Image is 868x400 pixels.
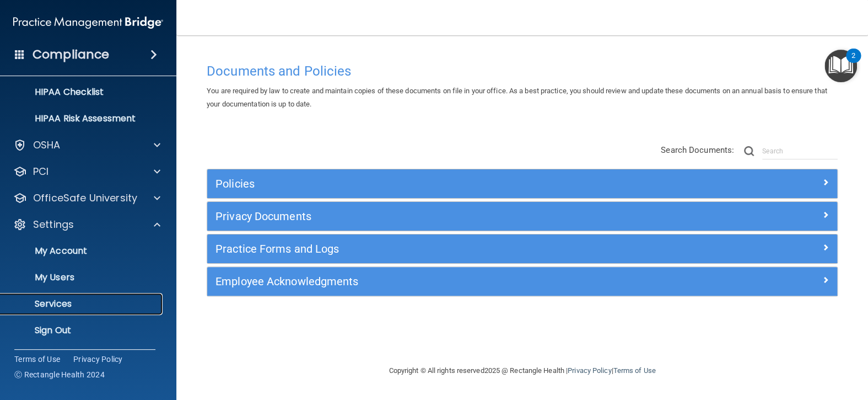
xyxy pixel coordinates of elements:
a: Privacy Policy [73,354,123,365]
span: Search Documents: [661,145,734,155]
a: Policies [215,175,829,193]
p: OSHA [33,138,61,152]
a: Practice Forms and Logs [215,240,829,258]
h5: Employee Acknowledgments [215,275,671,287]
p: Sign Out [7,325,158,336]
a: Terms of Use [14,354,60,365]
p: Services [7,298,158,310]
h4: Compliance [33,47,109,62]
h5: Practice Forms and Logs [215,243,671,255]
a: Privacy Documents [215,207,829,225]
a: Employee Acknowledgments [215,273,829,290]
p: HIPAA Checklist [7,87,158,98]
p: HIPAA Risk Assessment [7,113,158,124]
div: Copyright © All rights reserved 2025 @ Rectangle Health | | [321,353,724,388]
p: My Users [7,272,158,283]
button: Open Resource Center, 2 new notifications [824,50,857,82]
a: PCI [13,165,160,178]
span: You are required by law to create and maintain copies of these documents on file in your office. ... [207,87,827,108]
input: Search [762,143,838,159]
h5: Privacy Documents [215,210,671,222]
h4: Documents and Policies [207,64,838,78]
span: Ⓒ Rectangle Health 2024 [14,369,105,380]
img: ic-search.3b580494.png [744,146,754,156]
p: Settings [33,218,74,231]
a: Privacy Policy [568,366,611,375]
a: OfficeSafe University [13,191,160,205]
h5: Policies [215,178,671,190]
img: PMB logo [13,12,163,34]
a: Settings [13,218,160,231]
a: Terms of Use [613,366,655,375]
p: PCI [33,165,48,178]
a: OSHA [13,138,160,152]
p: OfficeSafe University [33,191,137,205]
iframe: Drift Widget Chat Controller [678,330,855,374]
div: 2 [851,56,855,70]
p: My Account [7,246,158,257]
